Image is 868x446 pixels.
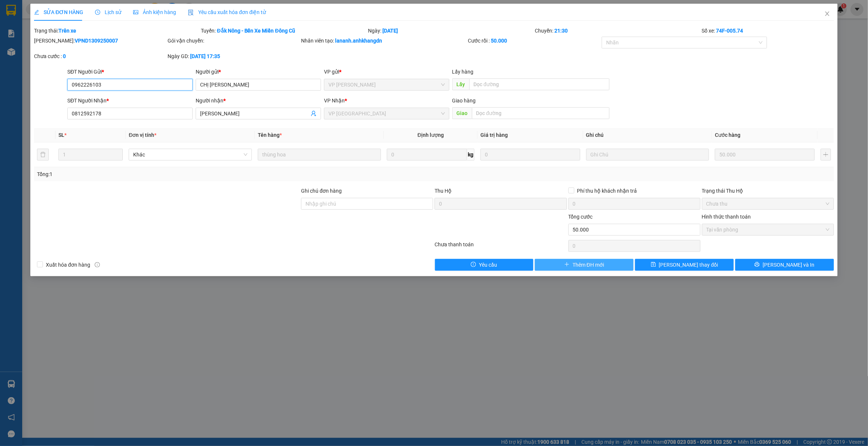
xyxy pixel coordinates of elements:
[568,214,593,220] span: Tổng cước
[452,98,476,104] span: Giao hàng
[706,198,830,209] span: Chưa thu
[586,149,709,161] input: Ghi Chú
[467,149,474,161] span: kg
[382,28,398,34] b: [DATE]
[763,261,814,269] span: [PERSON_NAME] và In
[479,261,497,269] span: Yêu cầu
[168,52,300,60] div: Ngày GD:
[168,37,300,45] div: Gói vận chuyển:
[34,10,39,15] span: edit
[58,132,64,138] span: SL
[217,28,295,34] b: Đắk Nông - Bến Xe Miền Đông Cũ
[821,149,831,161] button: plus
[534,27,701,35] div: Chuyến:
[67,97,193,105] div: SĐT Người Nhận
[701,27,835,35] div: Số xe:
[480,132,508,138] span: Giá trị hàng
[200,27,367,35] div: Tuyến:
[63,53,66,59] b: 0
[635,259,734,271] button: save[PERSON_NAME] thay đổi
[190,53,220,59] b: [DATE] 17:35
[491,38,507,44] b: 50.000
[452,69,474,75] span: Lấy hàng
[34,37,166,45] div: [PERSON_NAME]:
[754,262,760,268] span: printer
[452,78,469,90] span: Lấy
[324,68,449,76] div: VP gửi
[574,187,640,195] span: Phí thu hộ khách nhận trả
[133,149,247,160] span: Khác
[301,37,466,45] div: Nhân viên tạo:
[37,149,49,161] button: delete
[735,259,834,271] button: printer[PERSON_NAME] và In
[715,149,814,161] input: 0
[34,9,83,15] span: SỬA ĐƠN HÀNG
[34,52,166,60] div: Chưa cước :
[95,9,121,15] span: Lịch sử
[564,262,570,268] span: plus
[469,78,609,90] input: Dọc đường
[33,27,200,35] div: Trạng thái:
[196,97,321,105] div: Người nhận
[583,128,712,142] th: Ghi chú
[328,108,445,119] span: VP Sài Gòn
[480,149,580,161] input: 0
[95,10,100,15] span: clock-circle
[188,9,266,15] span: Yêu cầu xuất hóa đơn điện tử
[554,28,568,34] b: 21:30
[324,98,345,104] span: VP Nhận
[716,28,743,34] b: 74F-005.74
[468,37,600,45] div: Cước rồi :
[196,68,321,76] div: Người gửi
[434,240,567,253] div: Chưa thanh toán
[335,38,382,44] b: lananh.anhkhangdn
[471,262,476,268] span: exclamation-circle
[311,111,317,116] span: user-add
[58,28,76,34] b: Trên xe
[75,38,118,44] b: VPND1309250007
[43,261,93,269] span: Xuất hóa đơn hàng
[188,10,194,16] img: icon
[651,262,656,268] span: save
[133,9,176,15] span: Ảnh kiện hàng
[452,107,472,119] span: Giao
[706,224,830,235] span: Tại văn phòng
[95,262,100,267] span: info-circle
[435,259,534,271] button: exclamation-circleYêu cầu
[573,261,604,269] span: Thêm ĐH mới
[67,68,193,76] div: SĐT Người Gửi
[37,170,335,178] div: Tổng: 1
[301,188,342,194] label: Ghi chú đơn hàng
[817,4,838,24] button: Close
[702,187,834,195] div: Trạng thái Thu Hộ
[659,261,718,269] span: [PERSON_NAME] thay đổi
[418,132,444,138] span: Định lượng
[715,132,740,138] span: Cước hàng
[301,198,433,210] input: Ghi chú đơn hàng
[367,27,534,35] div: Ngày:
[824,11,830,17] span: close
[435,188,452,194] span: Thu Hộ
[702,214,751,220] label: Hình thức thanh toán
[133,10,138,15] span: picture
[258,149,381,161] input: VD: Bàn, Ghế
[472,107,609,119] input: Dọc đường
[258,132,282,138] span: Tên hàng
[129,132,156,138] span: Đơn vị tính
[535,259,634,271] button: plusThêm ĐH mới
[328,79,445,90] span: VP Nam Dong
